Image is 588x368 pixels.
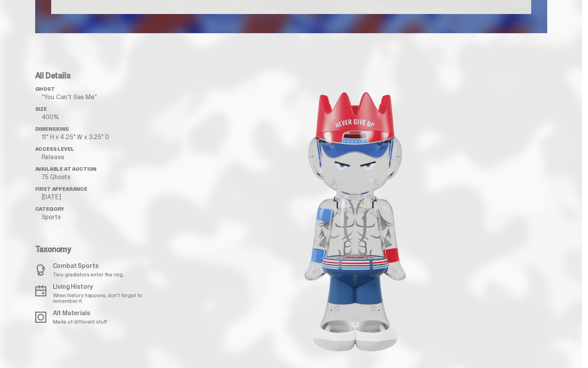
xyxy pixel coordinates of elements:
p: 11" H x 4.25" W x 3.25" D [42,134,163,140]
p: When history happens, don't forget to remember it. [53,292,158,304]
p: Made of different stuff [53,319,108,324]
p: All Details [35,72,163,80]
p: Living History [53,284,158,290]
p: Sports [42,214,163,220]
p: Release [42,154,163,160]
p: [DATE] [42,194,163,200]
p: Alt Materials [53,310,108,316]
span: Size [35,106,47,112]
p: 400% [42,114,163,120]
p: Taxonomy [35,245,158,253]
span: Access Level [35,146,74,152]
span: First Appearance [35,186,87,192]
span: Dimensions [35,126,69,132]
p: “You Can't See Me” [42,94,163,100]
span: Available at Auction [35,166,97,172]
span: Category [35,206,64,212]
p: 75 Ghosts [42,174,163,180]
p: Two gladiators enter the ring... [53,272,126,277]
span: ghost [35,86,55,92]
p: Combat Sports [53,263,126,269]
